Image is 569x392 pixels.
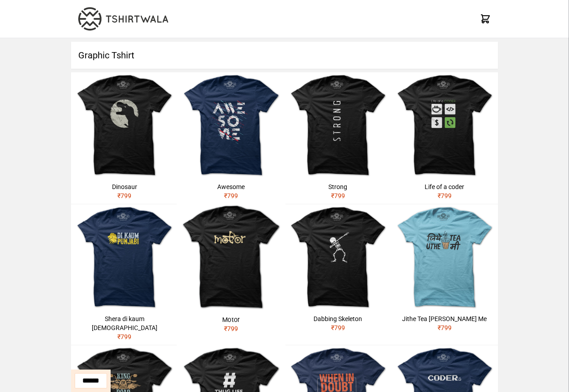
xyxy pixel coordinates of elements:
span: ₹ 799 [331,324,345,331]
img: strong.jpg [285,72,391,179]
a: Life of a coder₹799 [391,72,498,204]
span: ₹ 799 [438,192,452,199]
img: motor.jpg [177,203,286,312]
span: ₹ 799 [438,324,452,331]
a: Jithe Tea [PERSON_NAME] Me₹799 [391,204,498,336]
div: Strong [288,182,388,191]
img: awesome.jpg [178,72,284,179]
span: ₹ 799 [331,192,345,199]
div: Shera di kaum [DEMOGRAPHIC_DATA] [75,314,174,332]
a: Shera di kaum [DEMOGRAPHIC_DATA]₹799 [71,204,178,345]
div: Dabbing Skeleton [288,314,388,323]
div: Life of a coder [395,182,494,191]
span: ₹ 799 [117,192,131,199]
h1: Graphic Tshirt [71,42,498,69]
a: Strong₹799 [285,72,391,204]
a: Motor₹799 [177,203,286,337]
span: ₹ 799 [224,325,238,332]
a: Awesome₹799 [178,72,284,204]
a: Dabbing Skeleton₹799 [285,204,391,336]
span: ₹ 799 [224,192,238,199]
img: dinosaur.jpg [71,72,178,179]
div: Motor [180,315,282,324]
img: jithe-tea-uthe-me.jpg [391,204,498,311]
div: Dinosaur [75,182,174,191]
img: life-of-a-coder.jpg [391,72,498,179]
div: Awesome [181,182,281,191]
img: skeleton-dabbing.jpg [285,204,391,311]
img: shera-di-kaum-punjabi-1.jpg [71,204,178,311]
img: TW-LOGO-400-104.png [78,7,168,31]
a: Dinosaur₹799 [71,72,178,204]
div: Jithe Tea [PERSON_NAME] Me [395,314,494,323]
span: ₹ 799 [117,333,131,340]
